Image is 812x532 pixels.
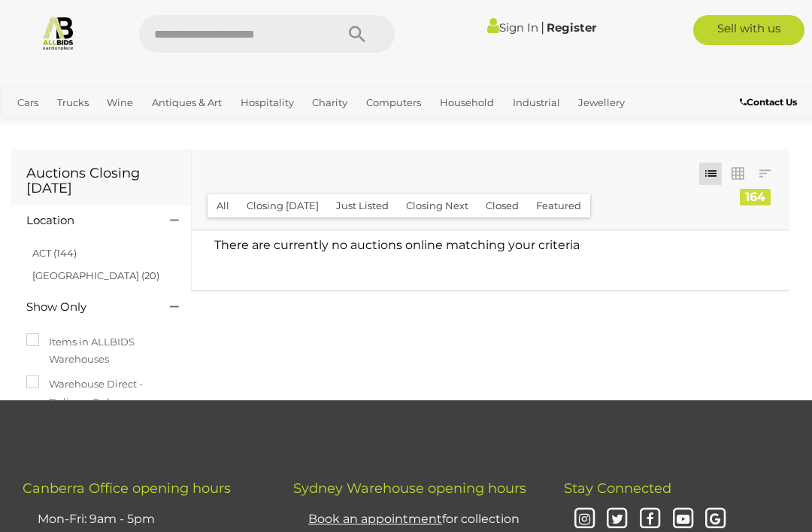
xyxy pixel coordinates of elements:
[26,214,147,227] h4: Location
[41,15,76,50] img: Allbids.com.au
[11,90,44,115] a: Cars
[320,15,395,53] button: Search
[214,238,580,252] span: There are currently no auctions online matching your criteria
[208,194,238,217] button: All
[26,333,176,369] label: Items in ALLBIDS Warehouses
[26,375,176,411] label: Warehouse Direct - Delivery Only
[740,189,771,205] div: 164
[397,194,477,217] button: Closing Next
[507,90,566,115] a: Industrial
[26,418,133,436] label: Freight Available
[238,194,328,217] button: Closing [DATE]
[527,194,590,217] button: Featured
[308,512,442,526] u: Book an appointment
[235,90,300,115] a: Hospitality
[146,90,228,115] a: Antiques & Art
[693,15,805,45] a: Sell with us
[51,90,95,115] a: Trucks
[11,115,52,140] a: Office
[32,247,77,259] a: ACT (144)
[564,480,671,497] span: Stay Connected
[59,115,101,140] a: Sports
[360,90,427,115] a: Computers
[477,194,528,217] button: Closed
[572,90,631,115] a: Jewellery
[327,194,398,217] button: Just Listed
[306,90,353,115] a: Charity
[23,480,231,497] span: Canberra Office opening hours
[547,20,596,35] a: Register
[487,20,538,35] a: Sign In
[293,480,526,497] span: Sydney Warehouse opening hours
[740,94,801,111] a: Contact Us
[108,115,226,140] a: [GEOGRAPHIC_DATA]
[434,90,500,115] a: Household
[32,269,159,281] a: [GEOGRAPHIC_DATA] (20)
[101,90,139,115] a: Wine
[740,96,797,108] b: Contact Us
[26,301,147,314] h4: Show Only
[26,166,176,196] h1: Auctions Closing [DATE]
[541,19,544,35] span: |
